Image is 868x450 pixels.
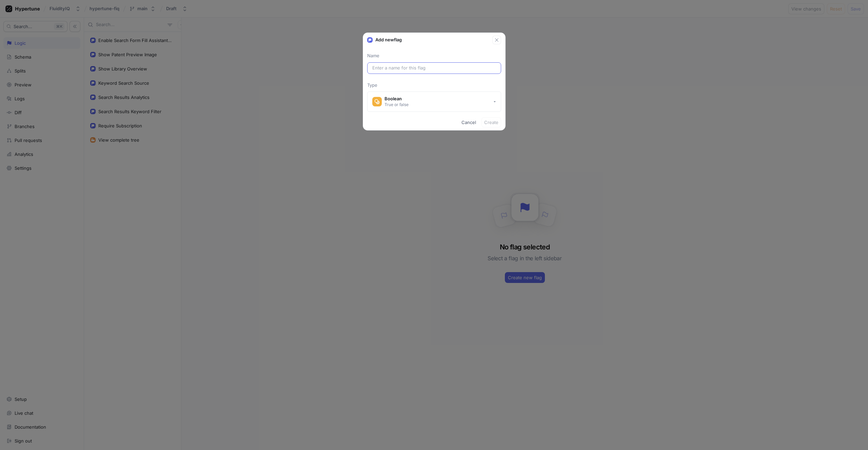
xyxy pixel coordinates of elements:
button: Create [481,117,501,127]
button: Cancel [459,117,479,127]
span: Cancel [461,120,476,124]
p: Type [367,82,501,89]
div: True or false [384,102,409,107]
button: BooleanTrue or false [367,91,501,112]
p: Add new flag [375,37,402,43]
p: Name [367,53,501,59]
span: Create [484,120,498,124]
div: Boolean [384,96,409,102]
input: Enter a name for this flag [372,65,496,71]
